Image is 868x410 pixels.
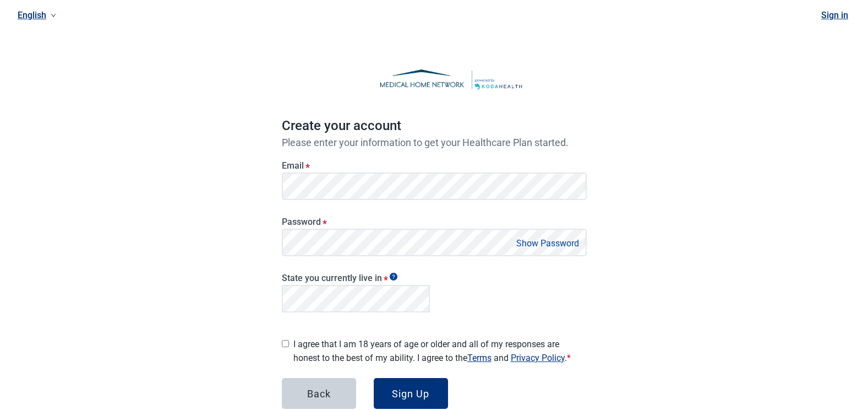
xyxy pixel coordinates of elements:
label: I agree that I am 18 years of age or older and all of my responses are honest to the best of my a... [293,337,587,365]
label: State you currently live in [282,273,430,283]
a: Privacy Policy [511,353,565,363]
button: Sign Up [374,378,448,409]
button: Back [282,378,356,409]
img: Koda Health [346,66,522,94]
button: Show Password [513,236,582,251]
span: Required field [567,353,571,363]
div: Sign Up [392,388,429,399]
a: Current language: English [13,6,61,24]
span: Show tooltip [390,273,397,280]
div: Back [307,388,331,399]
label: Password [282,217,587,227]
h1: Create your account [282,116,587,137]
p: Please enter your information to get your Healthcare Plan started. [282,137,587,148]
span: down [51,13,56,18]
label: Email [282,160,587,171]
a: Sign in [821,10,848,20]
a: Terms [467,353,492,363]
